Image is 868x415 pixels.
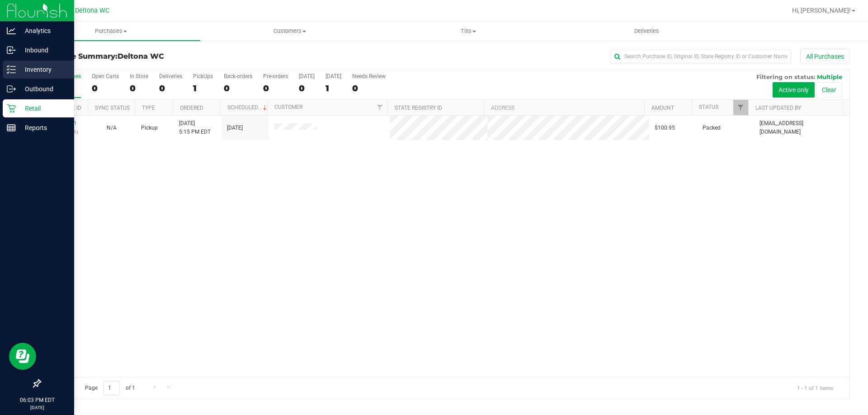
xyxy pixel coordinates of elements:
span: Multiple [817,73,842,80]
a: Sync Status [95,105,130,111]
span: Deliveries [622,27,671,35]
div: Needs Review [352,73,386,79]
span: Pickup [141,124,158,132]
div: Pre-orders [263,73,288,79]
div: Back-orders [224,73,252,79]
div: Open Carts [92,73,119,79]
div: 1 [193,83,213,93]
span: Deltona WC [75,7,109,14]
a: Customers [200,22,379,41]
iframe: Resource center [9,343,36,370]
a: Ordered [180,105,203,111]
button: Clear [816,82,842,98]
p: 06:03 PM EDT [4,396,70,404]
inline-svg: Outbound [7,84,16,93]
button: All Purchases [800,49,850,64]
p: [DATE] [4,404,70,411]
span: $100.95 [655,124,675,132]
div: 0 [159,83,182,93]
div: 0 [130,83,148,93]
inline-svg: Inbound [7,46,16,55]
div: PickUps [193,73,213,79]
p: Retail [16,103,70,114]
a: Type [142,105,155,111]
span: 1 - 1 of 1 items [790,381,840,395]
div: 0 [224,83,252,93]
a: Scheduled [227,104,269,111]
inline-svg: Reports [7,123,16,132]
inline-svg: Inventory [7,65,16,74]
inline-svg: Retail [7,104,16,113]
span: Purchases [22,27,200,35]
a: 11840581 [52,120,77,126]
span: Not Applicable [107,125,117,131]
span: [DATE] [227,124,243,132]
span: Tills [379,27,557,35]
a: Filter [373,100,387,115]
div: 0 [263,83,288,93]
span: Customers [201,27,378,35]
inline-svg: Analytics [7,26,16,35]
button: N/A [107,124,117,132]
div: 0 [299,83,315,93]
div: In Store [130,73,148,79]
a: Filter [733,100,748,115]
div: 0 [352,83,386,93]
a: Customer [274,104,302,110]
input: 1 [104,381,120,395]
span: [EMAIL_ADDRESS][DOMAIN_NAME] [759,119,844,136]
span: Hi, [PERSON_NAME]! [792,7,851,14]
p: Reports [16,122,70,133]
span: Deltona WC [118,52,164,61]
a: Status [699,104,718,110]
span: Packed [703,124,721,132]
a: State Registry ID [395,105,442,111]
p: Inbound [16,45,70,56]
a: Purchases [22,22,200,41]
div: [DATE] [299,73,315,79]
th: Address [484,100,644,116]
span: [DATE] 5:15 PM EDT [179,119,211,136]
div: 1 [325,83,341,93]
button: Active only [773,82,815,98]
input: Search Purchase ID, Original ID, State Registry ID or Customer Name... [610,50,791,63]
span: Filtering on status: [756,73,815,80]
a: Last Updated By [755,105,801,111]
p: Inventory [16,64,70,75]
p: Analytics [16,25,70,36]
a: Amount [651,105,674,111]
div: 0 [92,83,119,93]
a: Deliveries [557,22,736,41]
span: Page of 1 [77,381,142,395]
h3: Purchase Summary: [40,52,310,61]
a: Tills [379,22,557,41]
p: Outbound [16,84,70,94]
div: Deliveries [159,73,182,79]
div: [DATE] [325,73,341,79]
